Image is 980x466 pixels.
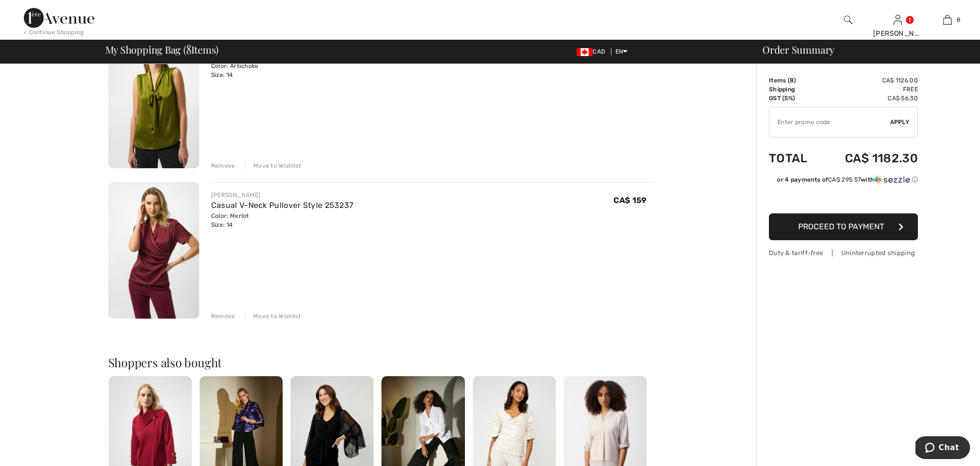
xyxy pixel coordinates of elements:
iframe: Opens a widget where you can chat to one of our agents [915,436,970,461]
td: Items ( ) [769,76,820,85]
span: CAD [577,48,609,55]
div: [PERSON_NAME] [211,191,354,200]
td: Shipping [769,85,820,94]
td: CA$ 1126.00 [820,76,918,85]
td: CA$ 56.30 [820,94,918,103]
img: My Bag [943,14,952,26]
img: Sezzle [874,175,910,184]
div: Duty & tariff-free | Uninterrupted shipping [769,248,918,258]
div: Color: Merlot Size: 14 [211,211,354,229]
img: My Info [894,14,902,26]
span: EN [615,48,628,55]
h2: Shoppers also bought [108,356,655,368]
div: Remove [211,312,235,321]
img: search the website [844,14,852,26]
span: CA$ 159 [613,196,646,205]
div: Move to Wishlist [245,161,302,170]
span: 8 [957,15,961,24]
div: < Continue Shopping [24,28,84,37]
a: 8 [923,14,972,26]
td: GST (5%) [769,94,820,103]
img: Casual V-Neck Pullover Style 253237 [108,182,199,319]
div: Color: Artichoke Size: 14 [211,62,388,79]
button: Proceed to Payment [769,213,918,240]
a: Casual V-Neck Pullover Style 253237 [211,200,354,210]
div: or 4 payments ofCA$ 295.57withSezzle Click to learn more about Sezzle [769,175,918,188]
span: My Shopping Bag ( Items) [105,45,219,55]
img: Chic Sleeveless V-Neck Pullover Style 253225 [108,32,199,169]
div: [PERSON_NAME] [873,28,922,39]
span: Proceed to Payment [798,222,884,231]
span: 8 [790,77,794,84]
div: or 4 payments of with [777,175,918,184]
td: Free [820,85,918,94]
iframe: PayPal-paypal [769,188,918,210]
span: Apply [890,118,910,127]
div: Remove [211,161,235,170]
input: Promo code [769,107,890,137]
td: CA$ 1182.30 [820,141,918,175]
span: CA$ 295.57 [828,176,861,183]
img: Canadian Dollar [577,48,593,56]
span: 8 [186,42,191,55]
div: Move to Wishlist [245,312,302,321]
img: 1ère Avenue [24,8,94,28]
td: Total [769,141,820,175]
a: Sign In [894,15,902,24]
div: Order Summary [751,45,974,55]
